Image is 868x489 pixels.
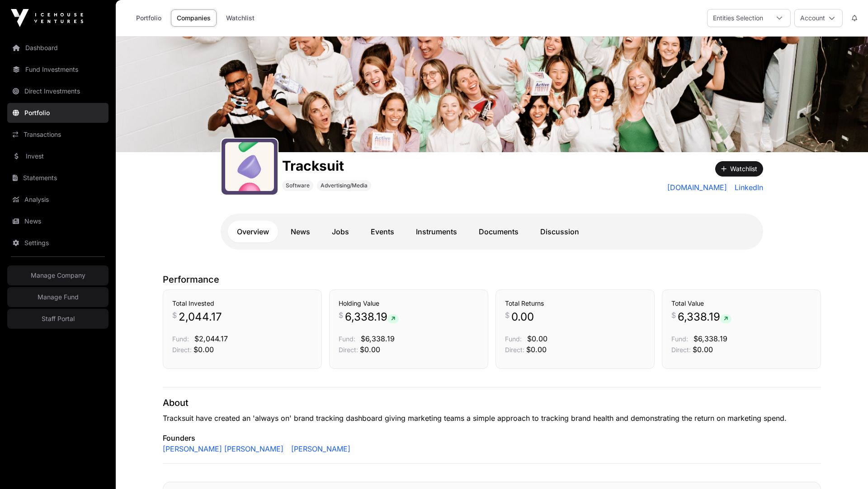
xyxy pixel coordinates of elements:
[7,265,108,285] a: Manage Company
[360,345,380,354] span: $0.00
[7,38,108,58] a: Dashboard
[505,310,509,321] span: $
[193,345,214,354] span: $0.00
[11,9,83,27] img: Icehouse Ventures Logo
[225,142,274,191] img: gotracksuit_logo.jpeg
[671,346,691,354] span: Direct:
[172,346,192,354] span: Direct:
[163,413,821,424] p: Tracksuit have created an 'always on' brand tracking dashboard giving marketing teams a simple ap...
[172,310,177,321] span: $
[693,334,727,343] span: $6,338.19
[505,299,645,308] h3: Total Returns
[172,299,312,308] h3: Total Invested
[323,221,358,242] a: Jobs
[194,334,228,343] span: $2,044.17
[715,161,763,177] button: Watchlist
[693,345,713,354] span: $0.00
[511,310,534,324] span: 0.00
[7,211,108,231] a: News
[288,443,350,454] a: [PERSON_NAME]
[667,182,727,193] a: [DOMAIN_NAME]
[163,273,821,286] p: Performance
[130,9,167,27] a: Portfolio
[362,221,403,242] a: Events
[345,310,399,324] span: 6,338.19
[339,346,358,354] span: Direct:
[321,182,368,189] span: Advertising/Media
[179,310,222,324] span: 2,044.17
[505,346,524,354] span: Direct:
[531,221,588,242] a: Discussion
[339,299,479,308] h3: Holding Value
[671,299,811,308] h3: Total Value
[7,309,108,329] a: Staff Portal
[361,334,395,343] span: $6,338.19
[228,221,756,242] nav: Tabs
[470,221,528,242] a: Documents
[172,335,189,343] span: Fund:
[7,146,108,166] a: Invest
[339,310,343,321] span: $
[671,310,676,321] span: $
[407,221,466,242] a: Instruments
[339,335,355,343] span: Fund:
[220,9,260,27] a: Watchlist
[505,335,522,343] span: Fund:
[708,9,769,27] div: Entities Selection
[282,221,319,242] a: News
[7,125,108,144] a: Transactions
[7,190,108,210] a: Analysis
[527,334,547,343] span: $0.00
[7,81,108,101] a: Direct Investments
[163,396,821,409] p: About
[671,335,688,343] span: Fund:
[116,37,868,152] img: Tracksuit
[7,233,108,253] a: Settings
[7,60,108,79] a: Fund Investments
[7,103,108,123] a: Portfolio
[286,182,310,189] span: Software
[163,433,821,443] p: Founders
[7,287,108,307] a: Manage Fund
[282,158,371,174] h1: Tracksuit
[731,182,763,193] a: LinkedIn
[7,168,108,188] a: Statements
[678,310,731,324] span: 6,338.19
[163,443,284,454] a: [PERSON_NAME] [PERSON_NAME]
[228,221,278,242] a: Overview
[794,9,843,27] button: Account
[526,345,547,354] span: $0.00
[171,9,217,27] a: Companies
[823,446,868,489] iframe: Chat Widget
